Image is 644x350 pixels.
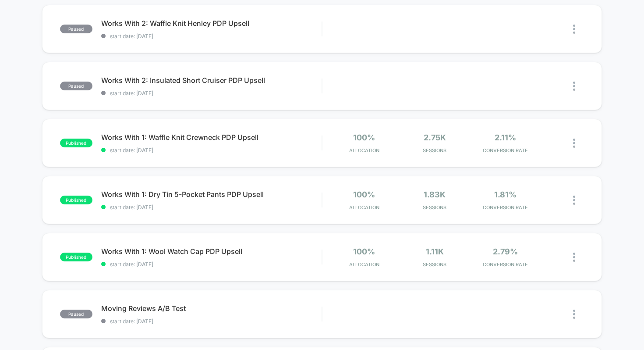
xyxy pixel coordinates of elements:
span: paused [60,25,92,33]
img: close [573,196,575,205]
img: close [573,310,575,319]
span: 1.81% [494,190,517,199]
span: Allocation [349,204,379,211]
span: Sessions [402,204,468,211]
span: Sessions [402,261,468,268]
span: 100% [353,190,375,199]
span: start date: [DATE] [101,204,322,211]
img: close [573,253,575,262]
span: CONVERSION RATE [472,261,538,268]
span: start date: [DATE] [101,147,322,154]
img: close [573,25,575,34]
span: 2.79% [493,247,518,256]
span: Works With 2: Insulated Short Cruiser PDP Upsell [101,76,322,85]
span: published [60,139,92,147]
span: 2.11% [495,133,516,142]
span: Works With 2: Waffle Knit Henley PDP Upsell [101,19,322,28]
span: Allocation [349,147,379,154]
span: CONVERSION RATE [472,204,538,211]
span: 100% [353,133,375,142]
span: published [60,253,92,261]
img: close [573,82,575,91]
span: 1.11k [426,247,444,256]
span: paused [60,82,92,90]
span: published [60,196,92,204]
span: 1.83k [424,190,446,199]
span: CONVERSION RATE [472,147,538,154]
span: Allocation [349,261,379,268]
span: Sessions [402,147,468,154]
span: Works With 1: Waffle Knit Crewneck PDP Upsell [101,133,322,142]
span: Moving Reviews A/B Test [101,304,322,313]
span: start date: [DATE] [101,318,322,325]
span: start date: [DATE] [101,33,322,39]
span: 2.75k [424,133,446,142]
span: start date: [DATE] [101,90,322,96]
span: start date: [DATE] [101,261,322,268]
span: paused [60,310,92,318]
span: 100% [353,247,375,256]
img: close [573,139,575,148]
span: Works With 1: Dry Tin 5-Pocket Pants PDP Upsell [101,190,322,199]
span: Works With 1: Wool Watch Cap PDP Upsell [101,247,322,256]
